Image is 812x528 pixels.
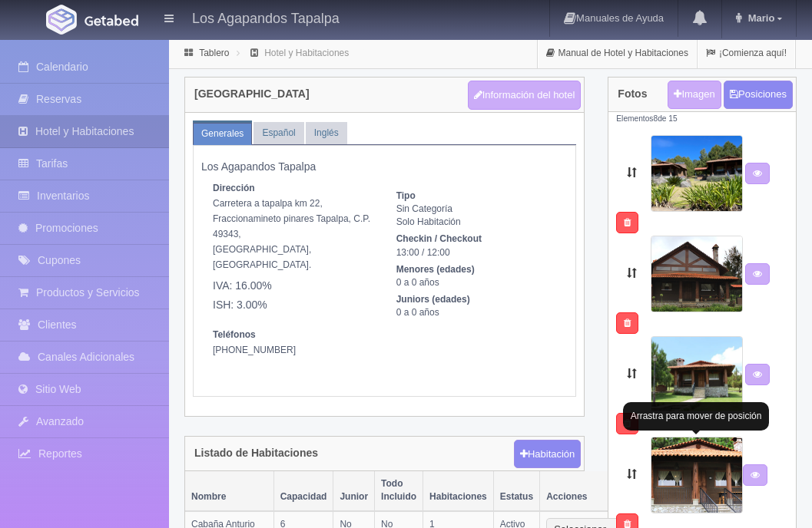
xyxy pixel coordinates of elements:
[396,190,557,203] dt: Tipo
[396,293,557,306] dt: Juniors (edades)
[333,471,375,510] th: Junior
[724,81,793,109] button: Posiciones
[46,5,77,35] img: Getabed
[213,327,373,373] address: [PHONE_NUMBER]
[651,135,743,212] img: 649_8391.png
[623,402,770,431] div: Arrastra para mover de posición
[213,329,256,340] strong: Teléfonos
[396,263,557,276] dt: Menores (edades)
[396,306,557,319] dd: 0 a 0 años
[213,180,373,312] address: Carretera a tapalpa km 22, Fraccionamineto pinares Tapalpa, C.P. 49343, [GEOGRAPHIC_DATA], [GEOGR...
[651,336,743,413] img: 649_8394.png
[698,38,795,68] a: ¡Comienza aquí!
[85,15,138,26] img: Getabed
[264,48,349,58] a: Hotel y Habitaciones
[201,161,568,173] h5: Los Agapandos Tapalpa
[213,183,255,193] strong: Dirección
[540,471,628,510] th: Acciones
[396,203,557,229] dd: Sin Categoría Solo Habitación
[199,48,229,58] a: Tablero
[396,276,557,289] dd: 0 a 0 años
[193,123,252,145] a: Generales
[744,12,775,24] span: Mario
[514,440,581,469] button: Habitación
[396,233,557,246] dt: Checkin / Checkout
[651,437,743,513] img: 649_8392.png
[653,114,658,123] span: 8
[493,471,539,510] th: Estatus
[194,447,318,459] h4: Listado de Habitaciones
[185,471,273,510] th: Nombre
[192,8,340,27] h4: Los Agapandos Tapalpa
[651,236,743,312] img: 649_8398.png
[423,471,494,510] th: Habitaciones
[273,471,333,510] th: Capacidad
[618,88,647,100] h4: Fotos
[254,122,303,144] a: Español
[375,471,423,510] th: Todo Incluido
[668,81,721,109] a: Imagen
[396,246,557,259] dd: 13:00 / 12:00
[194,88,310,100] h4: [GEOGRAPHIC_DATA]
[468,81,582,110] button: Información del hotel
[538,38,697,68] a: Manual de Hotel y Habitaciones
[213,299,373,311] h5: ISH: 3.00%
[213,280,373,292] h5: IVA: 16.00%
[616,114,677,123] small: Elementos de 15
[306,122,347,144] a: Inglés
